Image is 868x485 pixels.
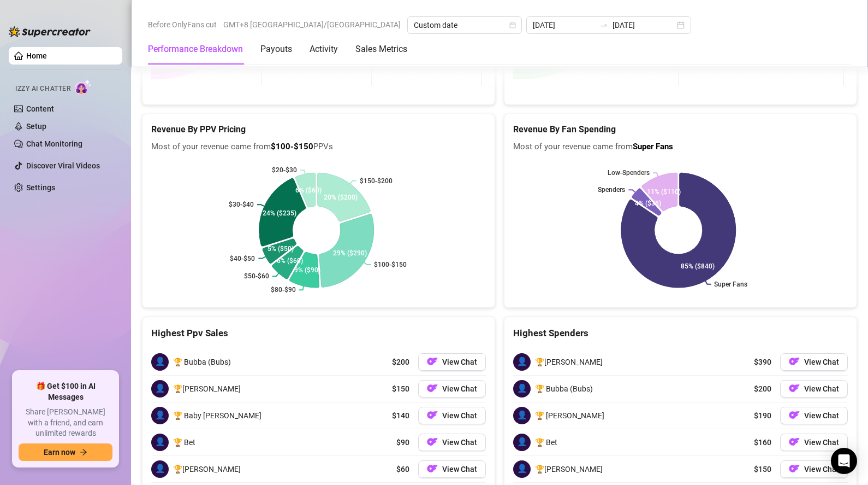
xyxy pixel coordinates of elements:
[789,436,800,447] img: OF
[75,79,92,95] img: AI Chatter
[151,407,169,424] span: 👤
[789,356,800,367] img: OF
[442,411,477,420] span: View Chat
[780,434,848,451] button: OFView Chat
[173,436,195,448] span: 🏆 Bet
[608,169,650,177] text: Low-Spenders
[173,356,231,368] span: 🏆 Bubba (Bubs)
[442,438,477,447] span: View Chat
[418,434,486,451] button: OFView Chat
[535,383,593,395] span: 🏆 Bubba (Bubs)
[151,380,169,398] span: 👤
[151,141,486,154] span: Most of your revenue came from PPVs
[392,410,409,422] span: $140
[513,407,531,424] span: 👤
[831,448,857,474] div: Open Intercom Messenger
[19,381,112,402] span: 🎁 Get $100 in AI Messages
[230,254,255,262] text: $40-$50
[804,465,839,474] span: View Chat
[804,358,839,366] span: View Chat
[151,460,169,478] span: 👤
[173,463,241,475] span: 🏆[PERSON_NAME]
[396,463,409,475] span: $60
[173,410,261,422] span: 🏆 Baby [PERSON_NAME]
[513,123,848,136] h5: Revenue By Fan Spending
[804,384,839,393] span: View Chat
[789,410,800,420] img: OF
[418,460,486,478] button: OFView Chat
[396,436,409,448] span: $90
[427,383,438,394] img: OF
[804,411,839,420] span: View Chat
[789,383,800,394] img: OF
[780,380,848,398] button: OFView Chat
[780,460,848,478] button: OFView Chat
[19,407,112,439] span: Share [PERSON_NAME] with a friend, and earn unlimited rewards
[151,434,169,451] span: 👤
[26,104,54,113] a: Content
[780,353,848,371] button: OFView Chat
[148,43,243,56] div: Performance Breakdown
[418,353,486,371] button: OFView Chat
[754,410,771,422] span: $190
[598,186,625,194] text: Spenders
[355,43,407,56] div: Sales Metrics
[789,463,800,474] img: OF
[271,286,296,294] text: $80-$90
[427,356,438,367] img: OF
[244,272,269,280] text: $50-$60
[754,356,771,368] span: $390
[442,465,477,474] span: View Chat
[392,383,409,395] span: $150
[427,463,438,474] img: OF
[535,436,557,448] span: 🏆 Bet
[442,384,477,393] span: View Chat
[427,410,438,420] img: OF
[513,326,848,341] div: Highest Spenders
[804,438,839,447] span: View Chat
[427,436,438,447] img: OF
[714,281,747,288] text: Super Fans
[9,26,91,37] img: logo-BBDzfeDw.svg
[260,43,292,56] div: Payouts
[754,383,771,395] span: $200
[780,407,848,424] button: OFView Chat
[533,19,595,31] input: Start date
[310,43,338,56] div: Activity
[360,177,393,184] text: $150-$200
[513,353,531,371] span: 👤
[44,448,75,457] span: Earn now
[513,434,531,451] span: 👤
[173,383,241,395] span: 🏆[PERSON_NAME]
[15,84,70,94] span: Izzy AI Chatter
[272,166,297,174] text: $20-$30
[151,123,486,136] h5: Revenue By PPV Pricing
[754,436,771,448] span: $160
[535,410,604,422] span: 🏆 [PERSON_NAME]
[26,122,46,131] a: Setup
[418,407,486,424] button: OFView Chat
[442,358,477,366] span: View Chat
[80,448,87,456] span: arrow-right
[513,380,531,398] span: 👤
[392,356,409,368] span: $200
[418,380,486,398] button: OFView Chat
[151,326,486,341] div: Highest Ppv Sales
[754,463,771,475] span: $150
[509,22,516,28] span: calendar
[26,139,82,148] a: Chat Monitoring
[535,356,603,368] span: 🏆[PERSON_NAME]
[374,261,407,268] text: $100-$150
[599,21,608,30] span: to
[148,16,217,33] span: Before OnlyFans cut
[229,201,254,208] text: $30-$40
